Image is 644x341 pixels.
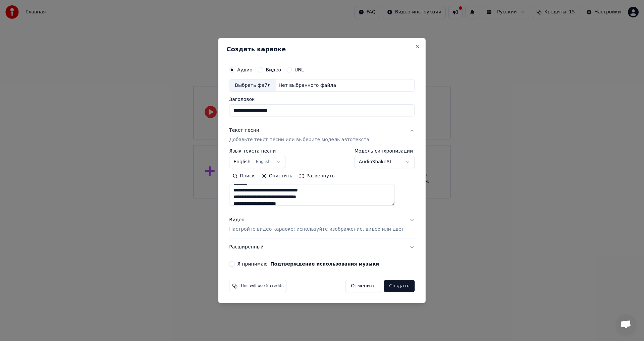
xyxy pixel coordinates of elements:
p: Добавьте текст песни или выберите модель автотекста [229,137,369,144]
label: Аудио [237,67,252,72]
label: Я принимаю [237,262,379,266]
button: Создать [384,280,415,292]
label: Заголовок [229,97,415,102]
button: Текст песниДобавьте текст песни или выберите модель автотекста [229,122,415,149]
button: Очистить [258,171,296,182]
label: Модель синхронизации [355,149,415,154]
p: Настройте видео караоке: используйте изображение, видео или цвет [229,226,404,233]
div: Видео [229,217,404,233]
div: Нет выбранного файла [276,82,339,89]
label: Видео [266,67,281,72]
h2: Создать караоке [226,46,417,52]
button: Расширенный [229,238,415,256]
label: Язык текста песни [229,149,285,154]
button: Я принимаю [270,262,379,266]
div: Текст песни [229,127,259,134]
button: ВидеоНастройте видео караоке: используйте изображение, видео или цвет [229,212,415,238]
div: Выбрать файл [229,79,276,92]
label: URL [294,67,304,72]
span: This will use 5 credits [240,283,283,289]
button: Поиск [229,171,258,182]
button: Отменить [345,280,381,292]
button: Развернуть [296,171,338,182]
div: Текст песниДобавьте текст песни или выберите модель автотекста [229,149,415,211]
